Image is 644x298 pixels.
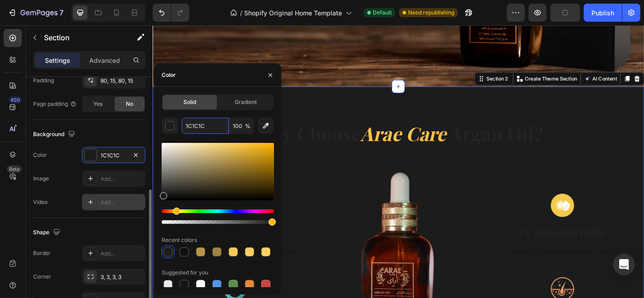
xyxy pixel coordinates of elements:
[4,4,67,22] button: 7
[33,175,49,183] div: Image
[370,246,536,255] p: Keeps Oil Fresh and Nutrient Rich
[33,273,51,281] div: Corner
[101,175,143,183] div: Add...
[59,7,63,18] p: 7
[584,4,622,22] button: Publish
[182,118,229,134] input: Eg: FFFFFF
[33,100,77,108] div: Page padding
[240,8,242,18] span: /
[404,222,502,236] strong: UV Protected Bottle
[101,77,143,85] div: 80, 15, 80, 15
[613,254,635,275] div: Open Intercom Messenger
[183,98,196,106] span: Solid
[9,96,22,104] div: 450
[101,199,143,207] div: Add...
[153,25,644,298] iframe: Design area
[44,32,118,43] p: Section
[77,186,104,213] img: gempages_581159309488948142-e59392ac-f5c1-45c4-bb2e-99b90e9c684a.png
[51,222,131,236] strong: Pure & Organic
[33,76,54,85] div: Padding
[476,54,515,65] button: AI Content
[8,246,173,255] p: No Additives, Fragrances, or Chemicals
[7,166,22,173] div: Beta
[162,269,208,277] div: Suggested for you
[162,209,274,213] div: Hue
[245,122,250,130] span: %
[412,55,470,63] p: Create Theme Section
[33,249,51,257] div: Border
[408,9,454,17] span: Need republishing
[101,250,143,258] div: Add...
[45,56,70,65] p: Settings
[244,8,342,18] span: Shopify Original Home Template
[93,100,102,108] span: Yes
[153,4,189,22] div: Undo/Redo
[89,56,120,65] p: Advanced
[591,8,614,18] div: Publish
[162,71,176,79] div: Color
[101,273,143,281] div: 3, 3, 3, 3
[33,198,48,206] div: Video
[126,100,133,108] span: No
[33,227,62,239] div: Shape
[162,236,197,244] div: Recent colors
[235,98,257,106] span: Gradient
[33,128,77,141] div: Background
[230,105,325,133] strong: Arae Care
[440,186,466,213] img: gempages_581159309488948142-d4d41459-17cd-407b-a41e-4e4a51c92918.png
[101,151,127,160] div: 1C1C1C
[373,9,392,17] span: Default
[33,151,47,159] div: Color
[329,105,432,133] span: Argan Oil?
[367,55,395,63] div: Section 2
